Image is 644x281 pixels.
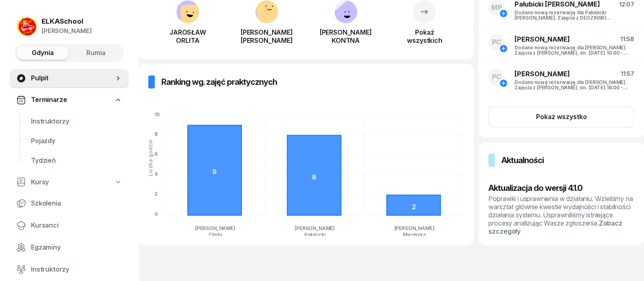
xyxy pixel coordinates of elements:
span: Pojazdy [31,136,122,146]
a: Kursanci [10,216,129,235]
div: [PERSON_NAME] KONTNA [306,28,385,44]
h3: Aktualności [501,154,544,167]
h3: Aktualizacja do wersji 4.1.0 [488,181,634,195]
tspan: Pałubicki [304,232,325,238]
span: Kursy [31,177,49,188]
tspan: 2 [154,191,158,197]
span: 11:57 [621,70,634,77]
div: [PERSON_NAME] [PERSON_NAME] [227,28,306,44]
a: Egzaminy [10,238,129,257]
a: Pojazdy [24,131,129,151]
span: Instruktorzy [31,116,122,127]
tspan: Chyła [209,232,222,238]
span: PC [492,39,501,46]
div: JAROSŁAW ORLITA [148,28,227,44]
a: AktualnościAktualizacja do wersji 4.1.0Poprawki i usprawnienia w działaniu. Wzieliśmy na warsztat... [479,142,644,245]
tspan: 4 [154,171,158,177]
div: [PERSON_NAME] [42,26,92,36]
span: MP [491,4,502,11]
div: Liczba godzin [148,139,153,176]
div: Dodano nową rezerwację dla [PERSON_NAME]. Zajęcia z [PERSON_NAME], dn. [DATE] 18:00 - 19:00 [514,80,634,90]
div: ELKASchool [42,18,92,25]
div: Dodano nową rezerwację dla Pałubicki [PERSON_NAME]. Zajęcia z DEOZIŃSKI [PERSON_NAME], dn. [DATE]... [514,10,634,20]
a: JAROSŁAWORLITA [148,17,227,44]
h3: Ranking wg. zajęć praktycznych [161,75,277,89]
a: Pokażwszystkich [385,10,464,44]
span: Terminarze [31,95,67,105]
button: Gdynia [17,46,68,60]
span: PC [492,73,501,80]
a: Instruktorzy [24,112,129,131]
a: Tydzień [24,151,129,170]
span: Rumia [86,48,106,58]
a: [PERSON_NAME][PERSON_NAME] [227,17,306,44]
tspan: [PERSON_NAME] [295,225,335,231]
span: Gdynia [32,48,54,58]
span: [PERSON_NAME] [514,35,569,43]
span: Szkolenia [31,198,122,209]
a: [PERSON_NAME]KONTNA [306,17,385,44]
a: Instruktorzy [10,260,129,279]
div: Dodano nową rezerwację dla [PERSON_NAME]. Zajęcia z [PERSON_NAME], dn. [DATE] 10:00 - 12:00 [514,45,634,55]
a: Pulpit [10,69,129,88]
div: Poprawki i usprawnienia w działaniu. Wzieliśmy na warsztat głównie kwestie wydajności i stabilnoś... [488,195,634,235]
tspan: 10 [154,111,160,117]
tspan: 0 [154,211,158,217]
tspan: Męzińska [403,232,426,238]
tspan: 8 [154,131,158,137]
button: Rumia [70,46,121,60]
span: Kursanci [31,220,122,231]
span: Tydzień [31,155,122,166]
span: Egzaminy [31,242,122,253]
tspan: [PERSON_NAME] [195,225,235,231]
span: Instruktorzy [31,264,122,275]
span: 12:07 [619,1,634,8]
button: Pokaż wszystko [488,106,634,128]
tspan: [PERSON_NAME] [394,225,434,231]
a: Terminarze [10,91,129,109]
tspan: 6 [154,151,158,157]
a: Szkolenia [10,194,129,213]
div: Pokaż wszystko [536,112,587,122]
a: Kursy [10,173,129,192]
span: [PERSON_NAME] [514,70,569,78]
div: Pokaż wszystkich [385,28,464,44]
span: 11:58 [620,35,634,42]
span: Pulpit [31,73,114,84]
